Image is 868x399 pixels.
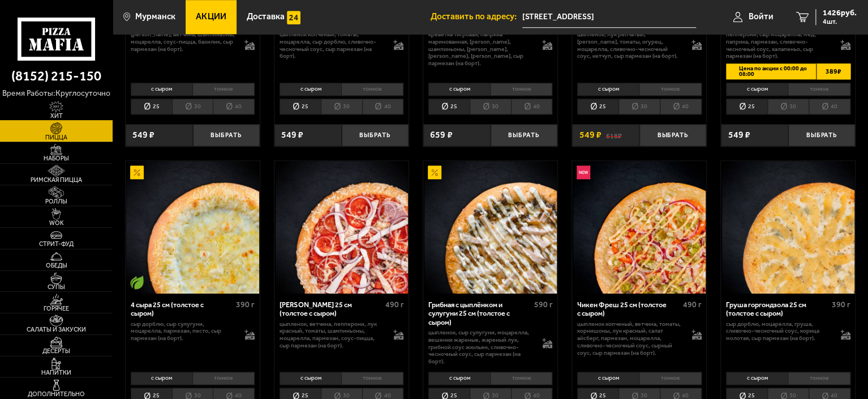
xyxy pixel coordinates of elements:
li: с сыром [577,83,639,96]
button: Выбрать [788,124,856,146]
li: с сыром [428,83,490,96]
span: 549 ₽ [728,130,750,139]
img: Чикен Фреш 25 см (толстое с сыром) [573,161,706,294]
a: Груша горгондзола 25 см (толстое с сыром) [721,161,855,294]
div: 4 сыра 25 см (толстое с сыром) [131,300,234,318]
img: Вегетарианское блюдо [130,275,144,289]
li: 30 [321,99,362,114]
span: Цена по акции с 00:00 до 08:00 [726,63,816,80]
p: цыпленок, ветчина, пепперони, лук красный, томаты, шампиньоны, моцарелла, пармезан, соус-пицца, с... [280,321,385,350]
a: АкционныйВегетарианское блюдо4 сыра 25 см (толстое с сыром) [126,161,260,294]
p: сыр дорблю, сыр сулугуни, моцарелла, пармезан, песто, сыр пармезан (на борт). [131,321,236,342]
div: Грибная с цыплёнком и сулугуни 25 см (толстое с сыром) [428,300,531,326]
li: с сыром [131,83,192,96]
img: Акционный [428,165,441,179]
a: Петровская 25 см (толстое с сыром) [274,161,409,294]
li: 30 [767,99,809,114]
span: 1426 руб. [823,9,857,17]
p: цыпленок, лук репчатый, [PERSON_NAME], томаты, огурец, моцарелла, сливочно-чесночный соус, кетчуп... [577,31,682,60]
img: 4 сыра 25 см (толстое с сыром) [126,161,259,294]
span: 390 г [832,300,850,309]
li: 30 [470,99,511,114]
span: Доставить по адресу: [431,12,522,21]
img: Грибная с цыплёнком и сулугуни 25 см (толстое с сыром) [424,161,557,294]
a: НовинкаЧикен Фреш 25 см (толстое с сыром) [572,161,706,294]
li: 30 [172,99,213,114]
span: 659 ₽ [430,130,452,139]
span: 549 ₽ [579,130,601,139]
li: 40 [809,99,850,114]
img: 15daf4d41897b9f0e9f617042186c801.svg [287,11,300,24]
li: с сыром [280,372,341,385]
li: тонкое [192,372,255,385]
li: 25 [280,99,321,114]
button: Выбрать [342,124,409,146]
img: Акционный [130,165,144,179]
p: цыпленок, сыр сулугуни, моцарелла, вешенки жареные, жареный лук, грибной соус Жюльен, сливочно-че... [428,329,534,366]
span: 549 ₽ [132,130,154,139]
span: Акции [196,12,226,21]
span: 390 г [236,300,255,309]
p: креветка тигровая, паприка маринованная, [PERSON_NAME], шампиньоны, [PERSON_NAME], [PERSON_NAME],... [428,31,534,67]
img: Новинка [577,165,590,179]
p: цыпленок копченый, томаты, моцарелла, сыр дорблю, сливочно-чесночный соус, сыр пармезан (на борт). [280,31,385,60]
button: Выбрать [491,124,558,146]
li: тонкое [490,83,552,96]
span: 4 шт. [823,18,857,25]
li: 25 [428,99,470,114]
img: Груша горгондзола 25 см (толстое с сыром) [722,161,854,294]
span: Мурманск [135,12,175,21]
button: Выбрать [193,124,260,146]
li: 25 [577,99,618,114]
li: тонкое [788,83,850,96]
li: с сыром [131,372,192,385]
li: тонкое [490,372,552,385]
div: [PERSON_NAME] 25 см (толстое с сыром) [280,300,383,318]
li: тонкое [192,83,255,96]
li: 40 [362,99,404,114]
s: 618 ₽ [605,130,621,139]
li: тонкое [639,372,701,385]
li: с сыром [428,372,490,385]
li: с сыром [726,372,788,385]
p: [PERSON_NAME], ветчина, шампиньоны, моцарелла, соус-пицца, базилик, сыр пармезан (на борт). [131,31,236,53]
p: сыр дорблю, моцарелла, груша, сливочно-чесночный соус, корица молотая, сыр пармезан (на борт). [726,321,831,342]
li: 40 [660,99,702,114]
span: 389 ₽ [816,63,850,80]
a: АкционныйГрибная с цыплёнком и сулугуни 25 см (толстое с сыром) [423,161,557,294]
li: 25 [131,99,172,114]
li: с сыром [577,372,639,385]
span: Войти [749,12,774,21]
li: тонкое [788,372,850,385]
li: 40 [213,99,255,114]
img: Петровская 25 см (толстое с сыром) [276,161,408,294]
button: Выбрать [639,124,707,146]
li: 30 [618,99,660,114]
li: тонкое [341,372,403,385]
li: 25 [726,99,767,114]
span: Доставка [247,12,285,21]
p: пепперони, сыр Моцарелла, мед, паприка, пармезан, сливочно-чесночный соус, халапеньо, сыр пармеза... [726,31,831,60]
li: с сыром [726,83,788,96]
span: 490 г [683,300,702,309]
input: Ваш адрес доставки [522,7,696,28]
div: Груша горгондзола 25 см (толстое с сыром) [726,300,829,318]
span: 490 г [385,300,403,309]
div: Чикен Фреш 25 см (толстое с сыром) [577,300,680,318]
li: с сыром [280,83,341,96]
p: цыпленок копченый, ветчина, томаты, корнишоны, лук красный, салат айсберг, пармезан, моцарелла, с... [577,321,682,357]
li: 40 [511,99,553,114]
li: тонкое [341,83,403,96]
li: тонкое [639,83,701,96]
span: 549 ₽ [281,130,303,139]
span: 590 г [534,300,552,309]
